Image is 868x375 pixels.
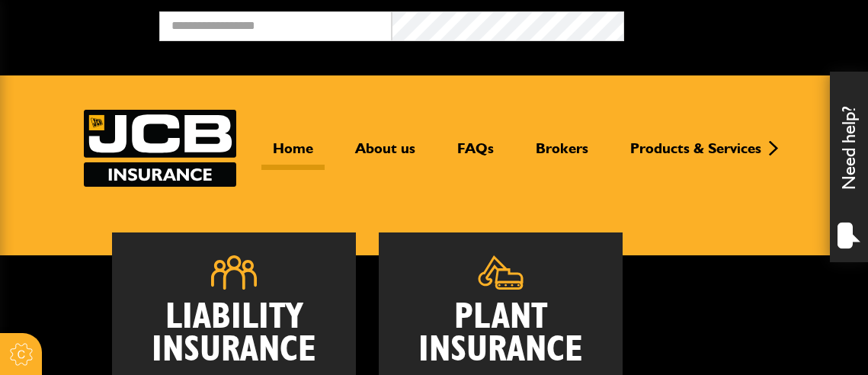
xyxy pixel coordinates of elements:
a: FAQs [446,139,505,170]
a: Home [261,139,325,170]
div: Need help? [830,72,868,262]
a: Products & Services [619,139,773,170]
a: About us [344,139,427,170]
a: Brokers [524,139,600,170]
img: JCB Insurance Services logo [84,110,236,187]
h2: Plant Insurance [402,301,600,367]
a: JCB Insurance Services [84,110,236,187]
button: Broker Login [624,11,857,35]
